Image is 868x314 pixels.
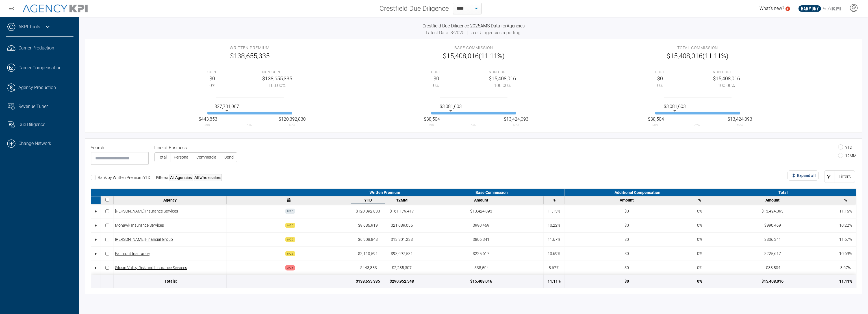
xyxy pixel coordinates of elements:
[624,265,629,271] div: $0
[431,45,516,51] h3: Base Commission
[91,144,107,151] label: Search
[787,170,819,181] button: Expand all
[471,30,522,35] span: 5 of 5 agencies reporting.
[473,251,489,257] div: $225,617
[713,82,740,89] div: 100.00%
[624,222,629,228] div: $0
[170,153,193,162] label: Personal
[247,123,252,127] span: Avg
[565,189,711,196] div: Additional Compensation
[839,237,852,242] div: 11.67%
[548,251,560,257] div: 10.69%
[431,75,441,82] div: $0
[839,222,852,228] div: 10.22%
[214,103,239,110] span: Average value
[390,278,414,284] div: $290,952,548
[18,103,48,110] span: Revenue Tuner
[285,223,295,228] div: 6 / 25
[431,51,516,61] div: $15,408,016 (11.11%)
[197,116,217,123] span: Min value
[624,278,629,284] div: $0
[391,251,413,257] div: $93,097,531
[759,6,784,11] span: What's new?
[646,116,664,123] span: Min value
[839,251,852,257] div: 10.69%
[221,153,237,162] label: Bond
[548,278,561,284] div: 11.11%
[655,45,740,51] h3: Total Commission
[18,45,54,51] span: Carrier Production
[652,123,658,127] span: Min
[91,175,150,180] label: Rank by Written Premium YTD
[94,206,98,216] div: •
[289,123,295,127] span: Max
[207,45,292,51] h3: Written Premium
[765,265,780,271] div: -$38,504
[691,198,709,202] div: %
[504,116,528,123] span: Max value
[697,251,702,257] div: 0%
[470,278,492,284] div: $15,408,016
[710,189,856,196] div: Total
[470,208,492,214] div: $13,424,093
[285,237,295,242] div: 6 / 25
[164,278,177,284] span: Totals:
[205,123,210,127] span: Min
[471,123,476,127] span: Avg
[513,123,519,127] span: Max
[429,123,434,127] span: Min
[664,103,686,110] span: Average value
[391,237,413,242] div: $13,301,238
[655,75,665,82] div: $0
[94,235,98,244] div: •
[545,198,563,202] div: %
[473,265,489,271] div: -$38,504
[156,174,222,181] div: Filters:
[262,82,292,89] div: 100.00%
[473,222,489,228] div: $990,469
[115,265,187,271] a: Silicon Valley Risk and Insurance Services
[379,3,449,14] span: Crestfield Due Diligence
[358,237,378,242] div: $6,908,848
[94,263,98,273] div: •
[94,220,98,230] div: •
[356,208,380,214] div: $120,392,830
[566,198,688,202] div: Amount
[489,70,516,75] div: Non-core
[834,170,855,183] div: Filters
[624,237,629,242] div: $0
[695,123,700,127] span: Avg
[422,116,440,123] span: Min value
[764,237,781,242] div: $806,341
[154,144,237,151] legend: Line of Business
[262,75,292,82] div: $138,655,335
[548,237,560,242] div: 11.67%
[713,70,740,75] div: Non-core
[737,123,743,127] span: Max
[279,116,306,123] span: Max value
[473,237,489,242] div: $806,341
[358,251,378,257] div: $2,110,591
[548,208,560,214] div: 11.15%
[764,251,781,257] div: $225,617
[655,70,665,75] div: Core
[728,116,752,123] span: Max value
[353,198,383,202] div: YTD
[624,208,629,214] div: $0
[426,30,465,35] span: Latest Data: 8-2025
[761,208,784,214] div: $13,424,093
[655,51,740,61] div: $15,408,016 (11.11%)
[470,23,525,29] span: 2025 AMS Data for Agencies
[697,222,702,228] div: 0%
[697,278,702,284] div: 0%
[115,198,225,202] div: Agency
[697,265,702,271] div: 0%
[85,29,862,36] div: |
[419,189,565,196] div: Base Commission
[655,82,665,89] div: 0%
[838,145,852,150] label: YTD
[824,170,855,183] button: Filters
[359,265,377,271] div: -$443,853
[390,208,414,214] div: $161,179,417
[194,174,222,181] div: All Wholesalers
